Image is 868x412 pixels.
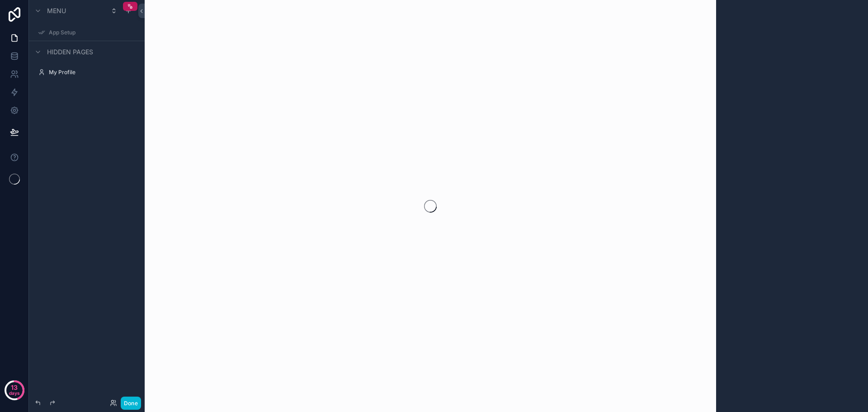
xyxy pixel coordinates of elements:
[47,47,93,57] span: Hidden pages
[11,383,18,392] p: 13
[49,29,137,36] label: App Setup
[9,387,20,399] p: days
[47,6,66,15] span: Menu
[49,69,137,76] label: My Profile
[121,397,141,410] button: Done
